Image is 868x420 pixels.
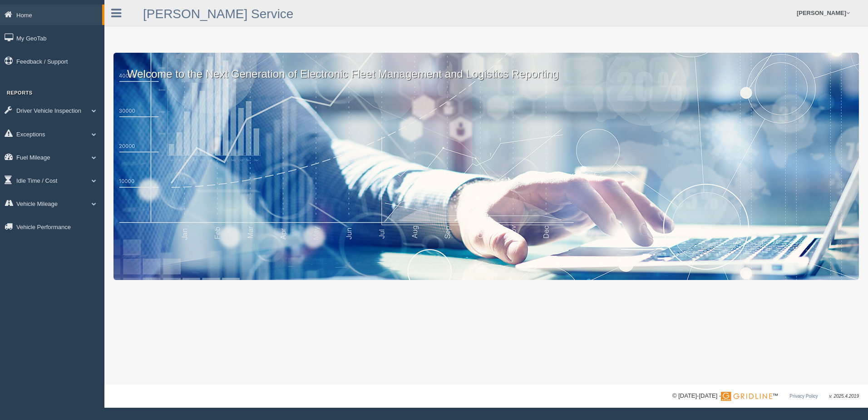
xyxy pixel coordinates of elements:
a: Privacy Policy [789,394,818,399]
a: [PERSON_NAME] Service [143,7,293,21]
div: © [DATE]-[DATE] - ™ [672,391,859,401]
p: Welcome to the Next Generation of Electronic Fleet Management and Logistics Reporting [113,53,859,82]
img: Gridline [721,392,772,401]
span: v. 2025.4.2019 [829,394,859,399]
